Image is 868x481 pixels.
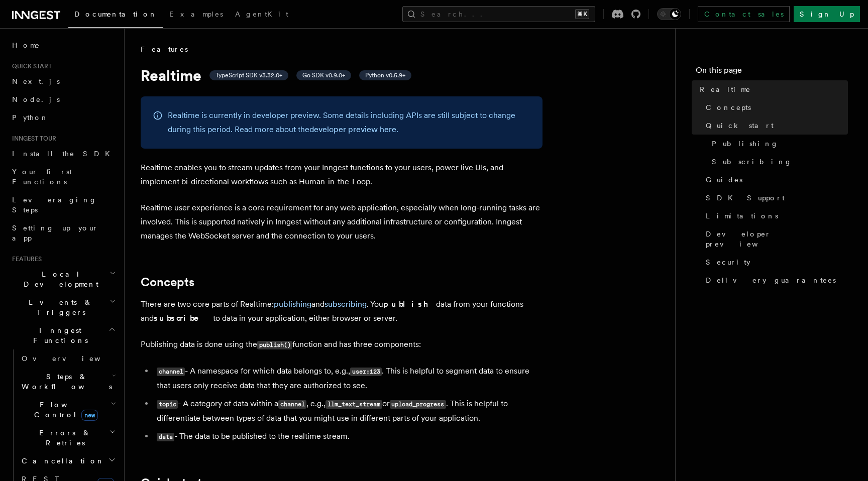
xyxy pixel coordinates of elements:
[163,3,229,27] a: Examples
[18,400,111,420] span: Flow Control
[12,168,72,186] span: Your first Functions
[8,36,118,54] a: Home
[706,211,778,221] span: Limitations
[702,171,848,189] a: Guides
[8,293,118,321] button: Events & Triggers
[402,6,595,22] button: Search...⌘K
[168,108,530,137] p: Realtime is currently in developer preview. Some details including APIs are still subject to chan...
[324,299,367,309] a: subscribing
[702,98,848,116] a: Concepts
[657,8,681,20] button: Toggle dark mode
[18,452,118,470] button: Cancellation
[698,6,790,22] a: Contact sales
[257,341,292,349] code: publish()
[383,299,436,309] strong: publish
[141,161,542,189] p: Realtime enables you to stream updates from your Inngest functions to your users, power live UIs,...
[8,325,108,345] span: Inngest Functions
[141,44,188,54] span: Features
[274,299,311,309] a: publishing
[8,269,110,289] span: Local Development
[302,71,345,79] span: Go SDK v0.9.0+
[8,265,118,293] button: Local Development
[8,163,118,191] a: Your first Functions
[141,201,542,243] p: Realtime user experience is a core requirement for any web application, especially when long-runn...
[68,3,163,28] a: Documentation
[8,90,118,108] a: Node.js
[8,191,118,219] a: Leveraging Steps
[702,207,848,225] a: Limitations
[18,368,118,396] button: Steps & Workflows
[12,77,60,85] span: Next.js
[706,175,742,185] span: Guides
[706,102,751,112] span: Concepts
[706,121,774,131] span: Quick start
[8,62,52,70] span: Quick start
[141,337,542,352] p: Publishing data is done using the function and has three components:
[712,157,792,167] span: Subscribing
[390,400,446,409] code: upload_progress
[309,125,396,134] a: developer preview here
[702,253,848,271] a: Security
[706,275,836,285] span: Delivery guarantees
[18,372,112,392] span: Steps & Workflows
[708,153,848,171] a: Subscribing
[8,108,118,127] a: Python
[74,10,157,18] span: Documentation
[154,364,542,393] li: - A namespace for which data belongs to, e.g., . This is helpful to segment data to ensure that u...
[350,368,382,376] code: user:123
[18,396,118,424] button: Flow Controlnew
[702,225,848,253] a: Developer preview
[8,255,42,263] span: Features
[12,196,97,214] span: Leveraging Steps
[12,113,49,122] span: Python
[157,368,185,376] code: channel
[154,429,542,444] li: - The data to be published to the realtime stream.
[8,135,56,143] span: Inngest tour
[700,84,751,94] span: Realtime
[154,313,213,323] strong: subscribe
[235,10,288,18] span: AgentKit
[575,9,589,19] kbd: ⌘K
[8,297,110,317] span: Events & Triggers
[325,400,382,409] code: llm_text_stream
[365,71,405,79] span: Python v0.5.9+
[8,219,118,247] a: Setting up your app
[12,40,40,50] span: Home
[229,3,294,27] a: AgentKit
[278,400,306,409] code: channel
[794,6,860,22] a: Sign Up
[18,424,118,452] button: Errors & Retries
[157,433,174,441] code: data
[706,257,750,267] span: Security
[18,349,118,368] a: Overview
[81,410,98,421] span: new
[169,10,223,18] span: Examples
[708,135,848,153] a: Publishing
[696,80,848,98] a: Realtime
[12,224,98,242] span: Setting up your app
[8,145,118,163] a: Install the SDK
[22,354,125,363] span: Overview
[712,139,779,149] span: Publishing
[141,297,542,325] p: There are two core parts of Realtime: and . You data from your functions and to data in your appl...
[215,71,282,79] span: TypeScript SDK v3.32.0+
[18,428,109,448] span: Errors & Retries
[706,229,848,249] span: Developer preview
[8,72,118,90] a: Next.js
[154,397,542,425] li: - A category of data within a , e.g., or . This is helpful to differentiate between types of data...
[12,95,60,103] span: Node.js
[18,456,104,466] span: Cancellation
[702,271,848,289] a: Delivery guarantees
[696,64,848,80] h4: On this page
[702,116,848,135] a: Quick start
[141,275,194,289] a: Concepts
[706,193,785,203] span: SDK Support
[141,66,542,84] h1: Realtime
[12,150,116,158] span: Install the SDK
[8,321,118,349] button: Inngest Functions
[157,400,178,409] code: topic
[702,189,848,207] a: SDK Support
